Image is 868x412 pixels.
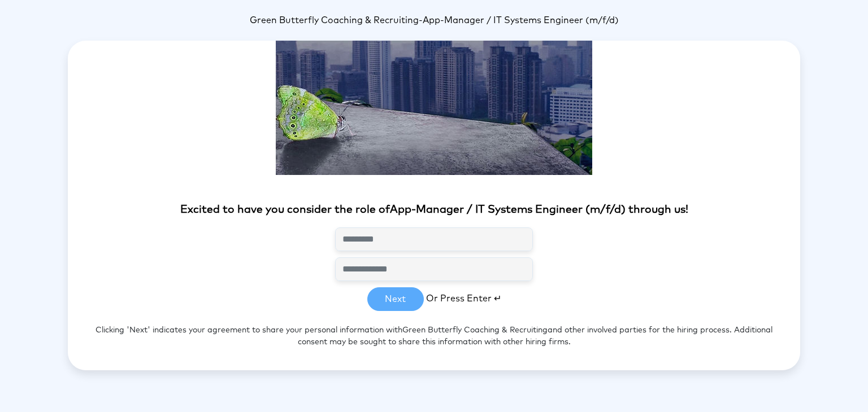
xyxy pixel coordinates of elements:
p: Clicking 'Next' indicates your agreement to share your personal information with and other involv... [68,311,800,362]
span: App-Manager / IT Systems Engineer (m/f/d) [423,16,619,25]
span: Green Butterfly Coaching & Recruiting [250,16,419,25]
span: App-Manager / IT Systems Engineer (m/f/d) through us! [390,204,688,215]
span: Or Press Enter ↵ [426,294,501,303]
p: Excited to have you consider the role of [68,202,800,218]
p: - [68,14,800,27]
span: Green Butterfly Coaching & Recruiting [402,326,548,334]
